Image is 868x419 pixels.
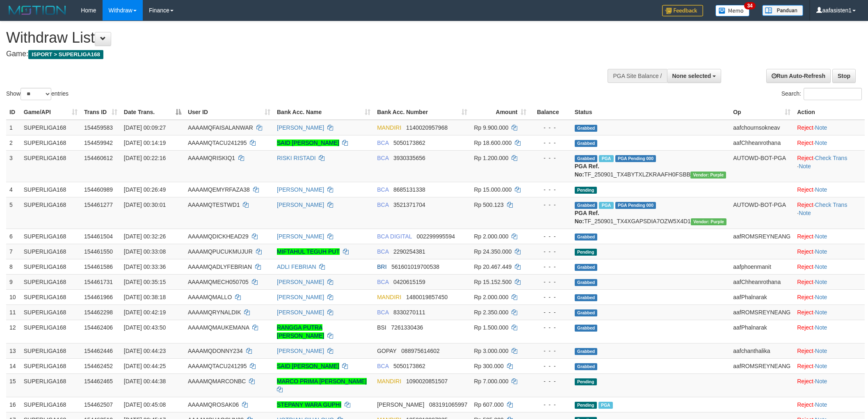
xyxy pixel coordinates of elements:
div: - - - [533,263,568,271]
span: AAAAMQPUCUKMUJUR [188,248,253,255]
span: [DATE] 00:09:27 [124,124,166,131]
td: TF_250901_TX4BYTXLZKRAAFH0FSBB [571,150,730,182]
td: · [794,305,865,320]
td: · [794,320,865,343]
td: · · [794,150,865,182]
span: 154461586 [84,263,113,270]
span: Copy 8330270111 to clipboard [393,309,425,316]
span: BCA DIGITAL [377,233,412,240]
td: aafROMSREYNEANG [730,305,794,320]
th: Bank Acc. Number: activate to sort column ascending [374,105,471,120]
th: Balance [530,105,571,120]
a: [PERSON_NAME] [277,309,324,316]
td: SUPERLIGA168 [21,244,81,259]
th: Op: activate to sort column ascending [730,105,794,120]
td: 13 [6,343,21,358]
img: MOTION_logo.png [6,4,69,16]
th: Action [794,105,865,120]
span: Marked by aafnonsreyleab [599,155,613,162]
td: aafPhalnarak [730,289,794,305]
h1: Withdraw List [6,30,571,46]
div: - - - [533,293,568,301]
b: PGA Ref. No: [575,210,599,224]
span: Copy 5050173862 to clipboard [393,140,425,146]
span: AAAAMQRISKIQ1 [188,155,235,161]
span: Pending [575,402,597,409]
a: Reject [797,378,813,385]
td: 10 [6,289,21,305]
td: · [794,182,865,197]
a: Reject [797,140,813,146]
td: · [794,358,865,373]
td: AUTOWD-BOT-PGA [730,150,794,182]
span: 34 [744,2,755,9]
span: Rp 500.123 [474,201,503,208]
td: 4 [6,182,21,197]
span: Grabbed [575,279,598,286]
td: · [794,229,865,244]
span: [DATE] 00:44:38 [124,378,166,385]
a: [PERSON_NAME] [277,279,324,285]
span: BCA [377,186,388,193]
td: 5 [6,197,21,229]
td: 3 [6,150,21,182]
th: Date Trans.: activate to sort column descending [121,105,185,120]
span: Grabbed [575,363,598,370]
span: AAAAMQTACU241295 [188,363,247,369]
span: 154459942 [84,140,113,146]
span: Rp 2.350.000 [474,309,508,316]
span: AAAAMQFAISALANWAR [188,124,253,131]
span: AAAAMQMECH050705 [188,279,249,285]
td: 12 [6,320,21,343]
a: Reject [797,124,813,131]
a: Note [815,294,827,300]
span: AAAAMQDICKHEAD29 [188,233,249,240]
a: [PERSON_NAME] [277,186,324,193]
td: SUPERLIGA168 [21,305,81,320]
span: Grabbed [575,309,598,316]
span: MANDIRI [377,294,401,300]
span: [DATE] 00:38:18 [124,294,166,300]
a: Reject [797,233,813,240]
td: AUTOWD-BOT-PGA [730,197,794,229]
td: 6 [6,229,21,244]
div: - - - [533,308,568,316]
td: SUPERLIGA168 [21,358,81,373]
td: 9 [6,274,21,289]
span: [DATE] 00:44:25 [124,363,166,369]
span: Vendor URL: https://trx4.1velocity.biz [691,218,726,225]
td: 7 [6,244,21,259]
button: None selected [667,69,722,83]
span: Rp 20.467.449 [474,263,512,270]
span: Copy 5050173862 to clipboard [393,363,425,369]
span: 154462507 [84,401,113,408]
a: Note [815,263,827,270]
span: [DATE] 00:35:15 [124,279,166,285]
td: SUPERLIGA168 [21,343,81,358]
span: Rp 2.000.000 [474,294,508,300]
span: AAAAMQEMYRFAZA38 [188,186,250,193]
div: PGA Site Balance / [608,69,667,83]
span: BRI [377,263,386,270]
span: PGA Pending [615,155,656,162]
div: - - - [533,247,568,256]
span: Copy 088975614602 to clipboard [401,348,439,354]
span: AAAAMQDONNY234 [188,348,243,354]
span: AAAAMQMARCONBC [188,378,246,385]
td: · [794,373,865,397]
td: SUPERLIGA168 [21,120,81,135]
span: BCA [377,279,388,285]
td: · [794,120,865,135]
span: 154462465 [84,378,113,385]
a: Run Auto-Refresh [766,69,831,83]
td: · [794,135,865,150]
td: 1 [6,120,21,135]
a: Note [815,378,827,385]
span: Copy 3521371704 to clipboard [393,201,425,208]
td: SUPERLIGA168 [21,182,81,197]
span: BCA [377,201,388,208]
span: Rp 15.152.500 [474,279,512,285]
td: TF_250901_TX4XGAPSDIA7OZW5X4D1 [571,197,730,229]
div: - - - [533,201,568,209]
td: SUPERLIGA168 [21,197,81,229]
